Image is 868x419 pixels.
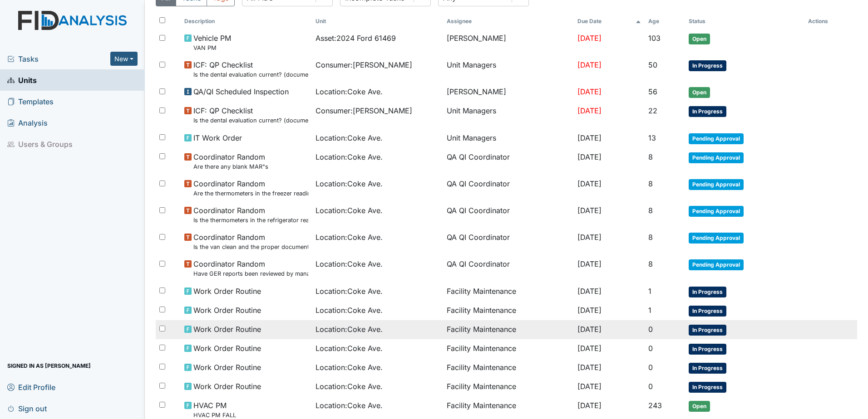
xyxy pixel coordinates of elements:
[316,151,383,162] span: Location : Coke Ave.
[577,133,602,142] span: [DATE]
[689,206,744,217] span: Pending Approval
[443,56,574,83] td: Unit Managers
[193,243,308,251] small: Is the van clean and the proper documentation been stored?
[7,380,55,394] span: Edit Profile
[193,258,308,278] span: Coordinator Random Have GER reports been reviewed by managers within 72 hours of occurrence?
[316,362,383,373] span: Location : Coke Ave.
[648,344,653,353] span: 0
[443,320,574,339] td: Facility Maintenance
[648,87,657,96] span: 56
[316,59,412,70] span: Consumer : [PERSON_NAME]
[193,162,268,171] small: Are there any blank MAR"s
[577,306,602,315] span: [DATE]
[316,232,383,243] span: Location : Coke Ave.
[577,152,602,161] span: [DATE]
[648,306,651,315] span: 1
[574,14,645,29] th: Toggle SortBy
[316,132,383,143] span: Location : Coke Ave.
[577,259,602,268] span: [DATE]
[193,59,308,79] span: ICF: QP Checklist Is the dental evaluation current? (document the date, oral rating, and goal # i...
[577,106,602,115] span: [DATE]
[316,343,383,354] span: Location : Coke Ave.
[193,44,231,52] small: VAN PM
[193,189,308,198] small: Are the thermometers in the freezer reading between 0 degrees and 10 degrees?
[577,325,602,334] span: [DATE]
[689,34,710,44] span: Open
[648,34,661,43] span: 103
[648,106,657,115] span: 22
[648,60,657,69] span: 50
[648,287,651,296] span: 1
[443,255,574,282] td: QA QI Coordinator
[689,344,726,355] span: In Progress
[193,381,261,392] span: Work Order Routine
[443,102,574,128] td: Unit Managers
[316,400,383,411] span: Location : Coke Ave.
[645,14,685,29] th: Toggle SortBy
[193,362,261,373] span: Work Order Routine
[648,259,653,268] span: 8
[193,269,308,278] small: Have GER reports been reviewed by managers within 72 hours of occurrence?
[648,133,656,142] span: 13
[577,287,602,296] span: [DATE]
[648,401,662,410] span: 243
[193,324,261,335] span: Work Order Routine
[577,206,602,215] span: [DATE]
[7,401,47,415] span: Sign out
[316,286,383,297] span: Location : Coke Ave.
[110,52,138,66] button: New
[316,381,383,392] span: Location : Coke Ave.
[577,60,602,69] span: [DATE]
[316,86,383,97] span: Location : Coke Ave.
[193,216,308,224] small: Is the thermometers in the refrigerator reading between 34 degrees and 40 degrees?
[689,259,744,270] span: Pending Approval
[689,363,726,374] span: In Progress
[7,54,110,64] a: Tasks
[689,382,726,393] span: In Progress
[689,179,744,190] span: Pending Approval
[689,60,726,71] span: In Progress
[193,205,308,224] span: Coordinator Random Is the thermometers in the refrigerator reading between 34 degrees and 40 degr...
[443,14,574,29] th: Assignee
[577,233,602,242] span: [DATE]
[689,133,744,144] span: Pending Approval
[443,377,574,396] td: Facility Maintenance
[689,87,710,98] span: Open
[443,201,574,228] td: QA QI Coordinator
[443,282,574,301] td: Facility Maintenance
[316,105,412,116] span: Consumer : [PERSON_NAME]
[443,175,574,201] td: QA QI Coordinator
[443,228,574,255] td: QA QI Coordinator
[193,305,261,316] span: Work Order Routine
[577,34,602,43] span: [DATE]
[316,178,383,189] span: Location : Coke Ave.
[648,179,653,188] span: 8
[316,258,383,269] span: Location : Coke Ave.
[316,33,396,44] span: Asset : 2024 Ford 61469
[193,116,308,125] small: Is the dental evaluation current? (document the date, oral rating, and goal # if needed in the co...
[648,382,653,391] span: 0
[443,29,574,56] td: [PERSON_NAME]
[159,17,165,23] input: Toggle All Rows Selected
[689,106,726,117] span: In Progress
[577,382,602,391] span: [DATE]
[7,116,48,130] span: Analysis
[443,358,574,377] td: Facility Maintenance
[443,301,574,320] td: Facility Maintenance
[577,87,602,96] span: [DATE]
[443,83,574,102] td: [PERSON_NAME]
[7,359,91,373] span: Signed in as [PERSON_NAME]
[193,286,261,297] span: Work Order Routine
[804,14,850,29] th: Actions
[7,73,37,87] span: Units
[193,151,268,171] span: Coordinator Random Are there any blank MAR"s
[193,86,289,97] span: QA/QI Scheduled Inspection
[648,233,653,242] span: 8
[577,401,602,410] span: [DATE]
[193,33,231,52] span: Vehicle PM VAN PM
[316,324,383,335] span: Location : Coke Ave.
[193,232,308,251] span: Coordinator Random Is the van clean and the proper documentation been stored?
[193,343,261,354] span: Work Order Routine
[689,401,710,412] span: Open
